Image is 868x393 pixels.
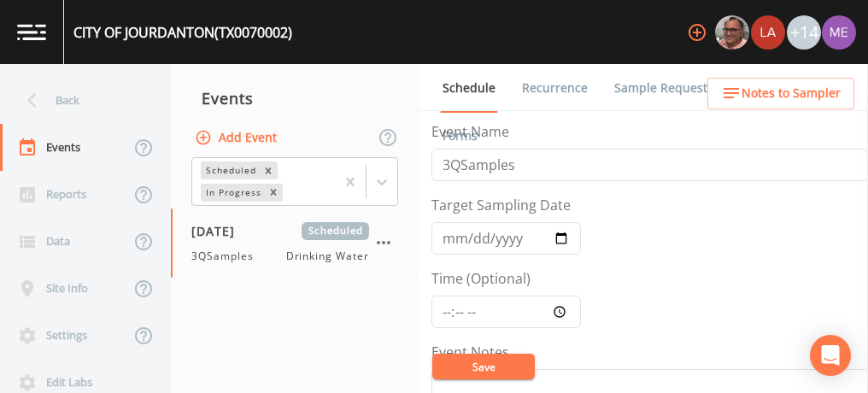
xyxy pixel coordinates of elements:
span: Drinking Water [286,249,369,264]
img: cf6e799eed601856facf0d2563d1856d [751,15,785,50]
div: In Progress [201,184,264,202]
a: Sample Requests [612,64,716,112]
div: Lauren Saenz [750,15,786,50]
div: Mike Franklin [714,15,750,50]
span: Notes to Sampler [742,83,841,104]
div: CITY OF JOURDANTON (TX0070002) [73,22,292,43]
a: COC Details [737,64,810,112]
div: Scheduled [201,161,259,179]
span: [DATE] [191,222,247,240]
img: d4d65db7c401dd99d63b7ad86343d265 [822,15,856,50]
label: Event Name [431,121,509,142]
div: +14 [787,15,821,50]
a: Schedule [440,64,498,113]
a: Forms [440,112,480,160]
span: 3QSamples [191,249,264,264]
img: e2d790fa78825a4bb76dcb6ab311d44c [715,15,749,50]
a: [DATE]Scheduled3QSamplesDrinking Water [171,208,419,279]
span: Scheduled [302,222,369,240]
div: Remove Scheduled [259,161,278,179]
button: Add Event [191,122,284,154]
label: Event Notes [431,342,509,362]
a: Recurrence [519,64,590,112]
div: Events [171,77,419,120]
button: Save [432,354,535,379]
button: Notes to Sampler [707,78,854,109]
img: logo [17,24,46,40]
div: Remove In Progress [264,184,283,202]
label: Time (Optional) [431,268,531,289]
label: Target Sampling Date [431,195,571,215]
div: Open Intercom Messenger [810,335,851,376]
